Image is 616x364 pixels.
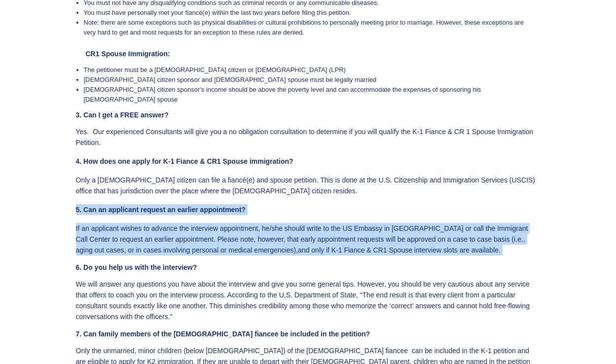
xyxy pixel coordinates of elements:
p: Yes. Our experienced Consultants will give you a no obligation consultation to determine if you w... [76,126,538,148]
strong: 4. How does one apply for K-1 Fiance & CR1 Spouse immigration? [76,157,293,165]
span: [DEMOGRAPHIC_DATA] citizen sponsor and [DEMOGRAPHIC_DATA] spouse must be legally married [84,76,377,83]
span: You must have personally met your fiancé(e) within the last two years before filing this petition. [84,9,351,16]
span: The petitioner must be a [DEMOGRAPHIC_DATA] citizen or [DEMOGRAPHIC_DATA] (LPR) [84,66,346,73]
h4: 6. Do you help us with the interview? [76,263,538,272]
strong: 5. Can an applicant request an earlier appointment? [76,206,246,214]
p: If an applicant wishes to advance the interview appointment, he/she should write to the US Embass... [76,223,538,255]
p: We will answer any questions you have about the interview and give you some general tips. However... [76,279,538,322]
span: [DEMOGRAPHIC_DATA] citizen sponsor's income should be above the poverty level and can accommodate... [84,86,481,103]
h4: 7. Can family members of the [DEMOGRAPHIC_DATA] fiancee be included in the petition? [76,330,538,338]
span: CR1 Spouse Immigration: [86,50,170,58]
span: Note: there are some exceptions such as physical disabilities or cultural prohibitions to persona... [84,19,524,36]
p: Only a [DEMOGRAPHIC_DATA] citizen can file a fiancé(e) and spouse petition. This is done at the U... [76,175,538,196]
h4: 3. Can I get a FREE answer? [76,111,538,119]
